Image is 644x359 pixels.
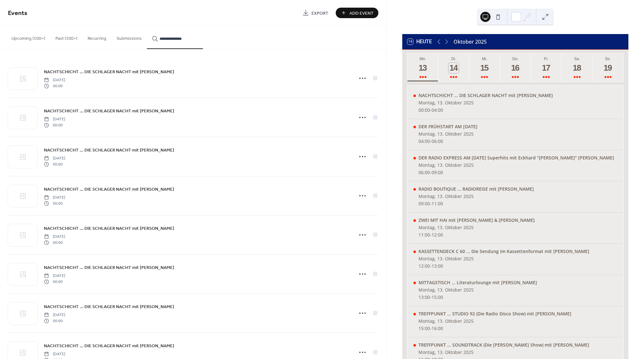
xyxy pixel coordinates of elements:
div: NACHTSCHICHT ... DIE SCHLAGER NACHT mit [PERSON_NAME] [419,92,553,98]
span: NACHTSCHICHT ... DIE SCHLAGER NACHT mit [PERSON_NAME] [44,264,174,271]
div: DER RADIO EXPRESS AM [DATE] Superhits mit Eckhard "[PERSON_NAME]" [PERSON_NAME] [419,155,614,161]
div: Fr. [533,57,560,61]
div: Montag, 13. Oktober 2025 [419,349,589,355]
div: RADIO BOUTIQUE ... RADIOREISE mit [PERSON_NAME] [419,186,534,192]
div: 18 [572,63,583,73]
span: 09:00 [432,169,443,175]
span: 06:00 [432,138,443,144]
span: [DATE] [44,77,65,83]
div: Mo. [409,57,436,61]
span: 04:00 [419,138,430,144]
a: NACHTSCHICHT ... DIE SCHLAGER NACHT mit [PERSON_NAME] [44,107,174,115]
span: - [430,138,432,144]
div: 16 [510,63,521,73]
div: TREFFPUNKT ... STUDIO 92 (Die Radio Disco Show) mit [PERSON_NAME] [419,311,571,317]
div: So. [594,57,621,61]
span: Export [311,10,328,17]
button: Submissions [111,26,147,48]
span: [DATE] [44,195,65,201]
button: Do.16 [500,53,531,81]
div: Montag, 13. Oktober 2025 [419,193,534,199]
span: NACHTSCHICHT ... DIE SCHLAGER NACHT mit [PERSON_NAME] [44,343,174,349]
span: - [430,263,432,269]
button: Mo.13 [407,53,438,81]
div: Montag, 13. Oktober 2025 [419,100,553,106]
a: NACHTSCHICHT ... DIE SCHLAGER NACHT mit [PERSON_NAME] [44,146,174,154]
div: Montag, 13. Oktober 2025 [419,131,477,137]
div: KASSETTENDECK C 60 ... Die Sendung im Kassettenformat mit [PERSON_NAME] [419,248,589,254]
button: Di.14 [438,53,469,81]
span: 13:00 [419,294,430,300]
span: NACHTSCHICHT ... DIE SCHLAGER NACHT mit [PERSON_NAME] [44,225,174,232]
span: 09:00 [419,201,430,207]
a: NACHTSCHICHT ... DIE SCHLAGER NACHT mit [PERSON_NAME] [44,264,174,271]
span: NACHTSCHICHT ... DIE SCHLAGER NACHT mit [PERSON_NAME] [44,69,174,75]
span: Events [8,7,27,19]
div: 14 [448,63,459,73]
span: 00:00 [44,201,65,206]
span: - [430,325,432,331]
div: 13 [418,63,428,73]
span: 15:00 [432,294,443,300]
div: TREFFPUNKT ... SOUNDTRACK (Die [PERSON_NAME] Show) mit [PERSON_NAME] [419,342,589,348]
span: NACHTSCHICHT ... DIE SCHLAGER NACHT mit [PERSON_NAME] [44,304,174,310]
button: So.19 [592,53,623,81]
span: 11:00 [419,232,430,238]
span: 15:00 [419,325,430,331]
div: Mi. [471,57,498,61]
button: Upcoming (100+) [6,26,50,48]
div: Montag, 13. Oktober 2025 [419,224,535,230]
span: 16:00 [432,325,443,331]
div: Montag, 13. Oktober 2025 [419,256,589,262]
span: NACHTSCHICHT ... DIE SCHLAGER NACHT mit [PERSON_NAME] [44,147,174,154]
span: 00:00 [44,122,65,128]
span: - [430,201,432,207]
div: 15 [479,63,490,73]
button: Add Event [336,8,378,18]
div: Montag, 13. Oktober 2025 [419,162,614,168]
span: 00:00 [44,83,65,89]
button: Mi.15 [469,53,500,81]
div: MITTAGSTISCH ... Literaturlounge mit [PERSON_NAME] [419,279,537,285]
button: Fr.17 [531,53,562,81]
span: - [430,169,432,175]
span: 11:00 [432,201,443,207]
span: 00:00 [44,279,65,285]
a: NACHTSCHICHT ... DIE SCHLAGER NACHT mit [PERSON_NAME] [44,342,174,349]
span: 12:00 [432,232,443,238]
a: Export [298,8,333,18]
button: Sa.18 [562,53,592,81]
button: Past (100+) [50,26,82,48]
button: 14Heute [405,37,434,46]
span: 00:00 [419,107,430,113]
span: [DATE] [44,312,65,318]
div: Montag, 13. Oktober 2025 [419,318,571,324]
span: 00:00 [44,240,65,245]
a: NACHTSCHICHT ... DIE SCHLAGER NACHT mit [PERSON_NAME] [44,68,174,75]
span: - [430,107,432,113]
span: [DATE] [44,351,65,357]
div: Sa. [563,57,590,61]
span: [DATE] [44,273,65,279]
div: Montag, 13. Oktober 2025 [419,287,537,293]
span: - [430,232,432,238]
div: 17 [541,63,552,73]
span: 12:00 [419,263,430,269]
div: Di. [440,57,467,61]
a: NACHTSCHICHT ... DIE SCHLAGER NACHT mit [PERSON_NAME] [44,186,174,193]
a: NACHTSCHICHT ... DIE SCHLAGER NACHT mit [PERSON_NAME] [44,225,174,232]
button: Recurring [82,26,111,48]
span: 04:00 [432,107,443,113]
span: 06:00 [419,169,430,175]
span: 13:00 [432,263,443,269]
a: NACHTSCHICHT ... DIE SCHLAGER NACHT mit [PERSON_NAME] [44,303,174,310]
span: [DATE] [44,234,65,240]
div: Oktober 2025 [454,38,487,46]
div: DER FRÜHSTART AM [DATE] [419,123,477,130]
span: 00:00 [44,161,65,167]
div: 19 [603,63,613,73]
span: - [430,294,432,300]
